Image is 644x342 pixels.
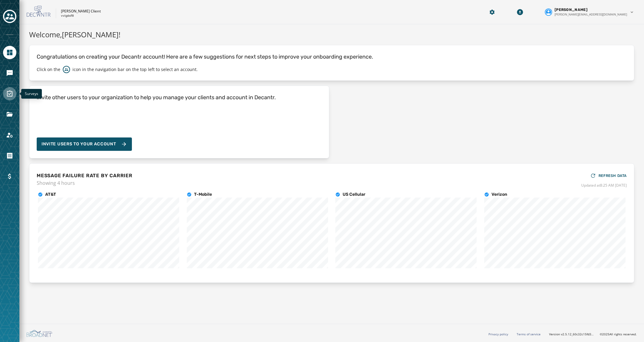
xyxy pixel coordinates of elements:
span: [PERSON_NAME] [555,7,588,12]
a: Navigate to Surveys [3,87,16,100]
span: Invite Users to your account [42,141,116,147]
a: Terms of service [517,332,541,336]
p: Click on the [37,66,60,73]
h1: Welcome, [PERSON_NAME] ! [29,29,634,40]
span: v2.5.12_60c32c15fd37978ea97d18c88c1d5e69e1bdb78b [561,332,595,337]
span: Updated at 8:25 AM [DATE] [581,183,627,188]
button: Invite Users to your account [37,137,132,151]
p: icon in the navigation bar on the top left to select an account. [72,66,198,73]
button: Manage global settings [487,7,498,18]
p: vvig6sf8 [61,14,74,18]
h4: T-Mobile [194,191,212,198]
h4: MESSAGE FAILURE RATE BY CARRIER [37,172,132,179]
button: User settings [542,5,637,19]
button: REFRESH DATA [590,171,627,181]
button: Download Menu [515,7,525,18]
a: Privacy policy [488,332,508,336]
a: Navigate to Orders [3,149,16,162]
h4: Invite other users to your organization to help you manage your clients and account in Decantr. [37,93,276,102]
button: Toggle account select drawer [3,10,16,23]
span: Showing 4 hours [37,179,132,187]
p: Congratulations on creating your Decantr account! Here are a few suggestions for next steps to im... [37,52,627,61]
a: Navigate to Messaging [3,66,16,80]
span: © 2025 All rights reserved. [600,332,637,336]
h4: Verizon [491,191,507,198]
a: Navigate to Account [3,128,16,142]
span: [PERSON_NAME][EMAIL_ADDRESS][DOMAIN_NAME] [555,12,627,17]
a: Navigate to Files [3,108,16,121]
span: REFRESH DATA [599,173,627,178]
a: Navigate to Home [3,46,16,59]
div: Surveys [21,89,42,99]
a: Navigate to Billing [3,170,16,183]
p: [PERSON_NAME] Client [61,9,101,14]
h4: AT&T [45,191,56,198]
span: Version [549,332,595,337]
h4: US Cellular [343,191,365,198]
